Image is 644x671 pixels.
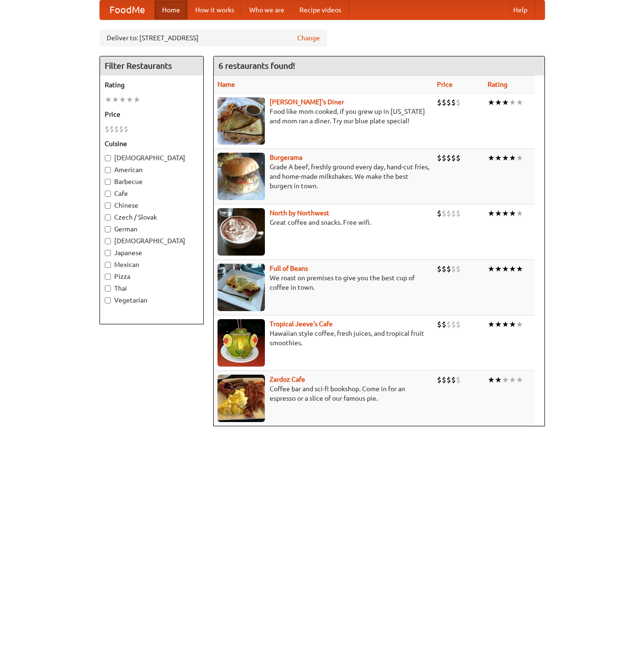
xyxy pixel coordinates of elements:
[446,264,451,274] li: $
[105,124,109,134] li: $
[218,329,429,348] p: Hawaiian style coffee, fresh juices, and tropical fruit smoothies.
[437,208,442,219] li: $
[451,97,456,108] li: $
[218,375,265,422] img: zardoz.jpg
[126,94,133,105] li: ★
[437,97,442,108] li: $
[488,153,495,163] li: ★
[218,162,429,191] p: Grade A beef, freshly ground every day, hand-cut fries, and home-made milkshakes. We make the bes...
[446,208,451,219] li: $
[442,375,446,385] li: $
[516,264,523,274] li: ★
[270,265,308,272] a: Full of Beans
[442,208,446,219] li: $
[516,208,523,219] li: ★
[456,208,461,219] li: $
[502,319,509,330] li: ★
[218,61,295,70] ng-pluralize: 6 restaurants found!
[270,320,333,328] a: Tropical Jeeve's Cafe
[446,375,451,385] li: $
[109,124,114,134] li: $
[297,33,320,43] a: Change
[488,97,495,108] li: ★
[442,319,446,330] li: $
[218,218,429,227] p: Great coffee and snacks. Free wifi.
[509,208,516,219] li: ★
[100,0,154,19] a: FoodMe
[437,153,442,163] li: $
[105,214,111,221] input: Czech / Slovak
[105,248,199,257] label: Japanese
[105,110,199,119] h5: Price
[437,81,453,88] a: Price
[502,153,509,163] li: ★
[100,29,327,46] div: Deliver to: [STREET_ADDRESS]
[270,154,302,161] b: Burgerama
[242,0,292,19] a: Who we are
[218,273,429,292] p: We roast on premises to give you the best cup of coffee in town.
[105,167,111,173] input: American
[488,208,495,219] li: ★
[218,384,429,403] p: Coffee bar and sci-fi bookshop. Come in for an espresso or a slice of our famous pie.
[124,124,128,134] li: $
[105,274,111,280] input: Pizza
[456,264,461,274] li: $
[456,153,461,163] li: $
[437,264,442,274] li: $
[456,97,461,108] li: $
[218,97,265,145] img: sallys.jpg
[516,97,523,108] li: ★
[488,81,508,88] a: Rating
[456,375,461,385] li: $
[105,297,111,303] input: Vegetarian
[100,56,203,75] h4: Filter Restaurants
[105,179,111,185] input: Barbecue
[488,264,495,274] li: ★
[154,0,188,19] a: Home
[502,97,509,108] li: ★
[502,264,509,274] li: ★
[451,153,456,163] li: $
[218,264,265,311] img: beans.jpg
[446,153,451,163] li: $
[105,94,112,105] li: ★
[442,153,446,163] li: $
[105,272,199,281] label: Pizza
[509,319,516,330] li: ★
[270,209,329,217] a: North by Northwest
[270,376,305,383] a: Zardoz Cafe
[218,153,265,200] img: burgerama.jpg
[451,375,456,385] li: $
[218,319,265,367] img: jeeves.jpg
[105,262,111,268] input: Mexican
[188,0,242,19] a: How it works
[105,139,199,148] h5: Cuisine
[442,97,446,108] li: $
[218,81,235,88] a: Name
[105,236,199,246] label: [DEMOGRAPHIC_DATA]
[105,155,111,161] input: [DEMOGRAPHIC_DATA]
[495,375,502,385] li: ★
[502,208,509,219] li: ★
[502,375,509,385] li: ★
[446,97,451,108] li: $
[105,260,199,269] label: Mexican
[270,98,344,106] b: [PERSON_NAME]'s Diner
[105,153,199,163] label: [DEMOGRAPHIC_DATA]
[495,97,502,108] li: ★
[437,319,442,330] li: $
[509,97,516,108] li: ★
[509,375,516,385] li: ★
[442,264,446,274] li: $
[133,94,140,105] li: ★
[105,202,111,209] input: Chinese
[446,319,451,330] li: $
[105,177,199,186] label: Barbecue
[516,375,523,385] li: ★
[218,107,429,126] p: Food like mom cooked, if you grew up in [US_STATE] and mom ran a diner. Try our blue plate special!
[119,124,124,134] li: $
